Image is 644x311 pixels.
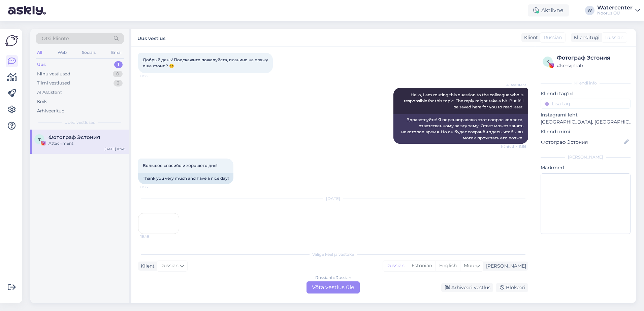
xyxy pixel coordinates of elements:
span: Russian [544,34,562,41]
div: Kliendi info [541,80,631,86]
div: Klienditugi [571,34,600,41]
span: 16:46 [140,234,166,239]
div: Arhiveeritud [37,108,65,114]
div: Фотограф Эстония [557,54,629,62]
span: Russian [605,34,623,41]
div: Blokeeri [496,283,528,292]
img: Askly Logo [5,34,18,47]
div: Russian to Russian [315,275,351,281]
input: Lisa tag [541,99,631,109]
div: Võta vestlus üle [307,281,360,293]
div: Здравствуйте! Я перенаправляю этот вопрос коллеге, ответственному за эту тему. Ответ может занять... [393,114,528,144]
div: Kõik [37,98,47,105]
span: Большое спасибо и хорошего дня! [143,163,217,168]
div: Email [110,48,124,57]
p: Instagrami leht [541,111,631,118]
a: WatercenterNoorus OÜ [597,5,640,16]
div: Arhiveeri vestlus [441,283,493,292]
div: [DATE] 16:46 [104,146,125,151]
span: Hello, I am routing this question to the colleague who is responsible for this topic. The reply m... [404,92,524,109]
span: Russian [160,262,179,270]
div: Uus [37,61,46,68]
span: Otsi kliente [42,35,69,42]
div: [PERSON_NAME] [541,154,631,160]
div: 0 [113,71,123,77]
div: # kedvpbab [557,62,629,69]
span: 11:55 [140,73,165,78]
div: AI Assistent [37,89,62,96]
div: Thank you very much and have a nice day! [138,173,233,184]
p: [GEOGRAPHIC_DATA], [GEOGRAPHIC_DATA] [541,118,631,126]
div: [PERSON_NAME] [483,263,526,270]
div: Aktiivne [528,4,569,16]
p: Kliendi nimi [541,128,631,135]
div: Klient [138,263,155,270]
span: Фотограф Эстония [49,134,100,140]
span: Nähtud ✓ 11:56 [501,144,526,149]
div: Noorus OÜ [597,10,633,16]
span: 11:56 [140,184,165,189]
div: Klient [521,34,538,41]
div: Web [56,48,68,57]
div: Valige keel ja vastake [138,251,528,257]
div: [DATE] [138,196,528,202]
div: All [36,48,43,57]
div: 1 [114,61,123,68]
div: Estonian [408,261,436,271]
span: k [546,59,549,64]
div: Tiimi vestlused [37,80,70,87]
input: Lisa nimi [541,138,623,146]
div: Russian [383,261,408,271]
div: W [585,6,594,15]
div: Watercenter [597,5,633,10]
label: Uus vestlus [137,33,165,42]
div: 2 [114,80,123,87]
p: Kliendi tag'id [541,90,631,97]
span: Ф [38,137,41,142]
div: Minu vestlused [37,71,70,77]
p: Märkmed [541,164,631,171]
span: Добрый день! Подскажите пожалуйста, пианино на пляжу еще стоит ? 😊 [143,57,269,68]
div: Attachment [49,140,125,146]
div: English [436,261,460,271]
span: Uued vestlused [64,119,96,126]
span: Muu [464,263,474,269]
div: Socials [80,48,97,57]
span: AI Assistent [501,82,526,88]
